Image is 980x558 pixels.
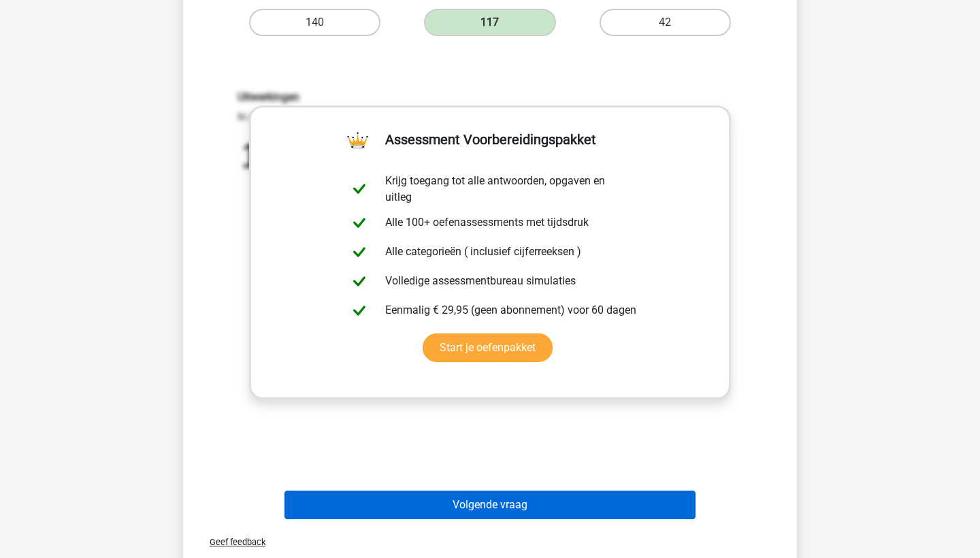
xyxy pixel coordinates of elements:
label: 117 [424,9,555,36]
div: In deze reeks vind je steeds het volgende getal door het voorgaande getal +25 te doen. [227,91,753,252]
label: 42 [600,9,731,36]
span: Geef feedback [199,537,265,547]
tspan: 17 [241,137,278,174]
h6: Uitwerkingen [238,91,742,103]
a: Start je oefenpakket [423,333,553,362]
button: Volgende vraag [284,491,696,519]
label: 140 [249,9,380,36]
